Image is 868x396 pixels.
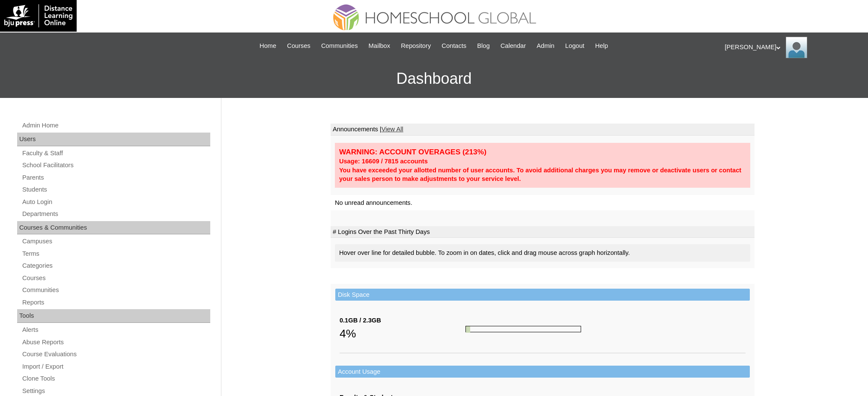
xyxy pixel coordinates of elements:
a: Course Evaluations [21,349,210,360]
a: Contacts [437,41,471,51]
img: Ariane Ebuen [786,37,807,58]
a: Help [591,41,612,51]
div: 4% [340,325,465,342]
a: Reports [21,297,210,308]
span: Help [595,41,608,51]
div: Hover over line for detailed bubble. To zoom in on dates, click and drag mouse across graph horiz... [335,244,750,262]
span: Courses [287,41,310,51]
a: Categories [21,260,210,271]
a: Campuses [21,236,210,247]
div: Tools [17,309,210,323]
a: Admin [532,41,559,51]
span: Logout [565,41,585,51]
td: Account Usage [335,366,750,378]
a: Communities [317,41,362,51]
a: Communities [21,285,210,296]
img: logo-white.png [4,4,72,27]
a: Alerts [21,325,210,335]
td: Disk Space [335,289,750,301]
a: Students [21,184,210,195]
span: Communities [321,41,358,51]
div: WARNING: ACCOUNT OVERAGES (213%) [339,147,746,157]
span: Mailbox [369,41,391,51]
td: # Logins Over the Past Thirty Days [331,226,755,238]
td: No unread announcements. [331,195,755,211]
a: Parents [21,172,210,183]
a: Admin Home [21,120,210,131]
a: Logout [561,41,589,51]
span: Repository [401,41,431,51]
a: Departments [21,209,210,219]
div: [PERSON_NAME] [725,37,860,58]
a: Faculty & Staff [21,148,210,159]
span: Calendar [501,41,526,51]
a: Terms [21,248,210,259]
span: Contacts [441,41,466,51]
span: Home [260,41,276,51]
a: Calendar [496,41,530,51]
span: Admin [537,41,555,51]
a: Clone Tools [21,373,210,384]
div: You have exceeded your allotted number of user accounts. To avoid additional charges you may remo... [339,166,746,183]
a: Blog [473,41,494,51]
a: View All [382,126,403,133]
a: Home [255,41,280,51]
div: Users [17,133,210,146]
a: Auto Login [21,197,210,207]
div: Courses & Communities [17,221,210,235]
a: Import / Export [21,361,210,372]
strong: Usage: 16609 / 7815 accounts [339,158,428,165]
a: Repository [397,41,435,51]
a: Courses [21,273,210,284]
span: Blog [477,41,489,51]
a: Courses [283,41,315,51]
td: Announcements | [331,124,755,136]
a: Mailbox [364,41,395,51]
a: School Facilitators [21,160,210,171]
div: 0.1GB / 2.3GB [340,316,465,325]
h3: Dashboard [4,59,864,98]
a: Abuse Reports [21,337,210,348]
